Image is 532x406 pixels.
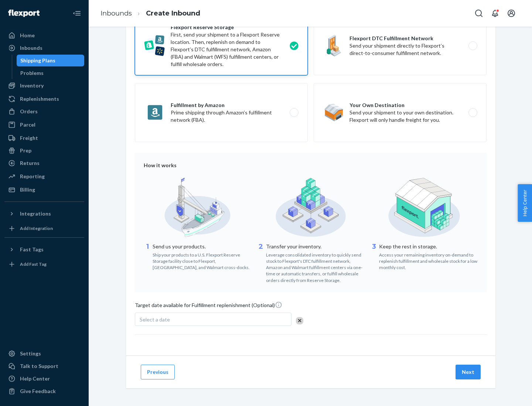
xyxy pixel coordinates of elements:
[379,243,478,250] p: Keep the rest in storage.
[370,242,378,271] div: 3
[4,30,84,41] a: Home
[153,250,251,271] div: Ship your products to a U.S. Flexport Reserve Storage facility close to Flexport, [GEOGRAPHIC_DAT...
[456,365,481,379] button: Next
[17,67,85,79] a: Problems
[266,250,365,283] div: Leverage consolidated inventory to quickly send stock to Flexport's DTC fulfillment network, Amaz...
[488,6,502,21] button: Open notifications
[20,173,45,180] div: Reporting
[471,6,486,21] button: Open Search Box
[95,3,206,24] ol: breadcrumbs
[20,375,50,382] div: Help Center
[4,171,84,182] a: Reporting
[20,82,44,89] div: Inventory
[4,244,84,255] button: Fast Tags
[141,365,175,379] button: Previous
[4,223,84,234] a: Add Integration
[4,145,84,156] a: Prep
[4,258,84,270] a: Add Fast Tag
[20,147,31,154] div: Prep
[20,57,55,64] div: Shipping Plans
[135,301,282,312] span: Target date available for Fulfillment replenishment (Optional)
[20,350,41,357] div: Settings
[20,159,40,167] div: Returns
[144,162,478,169] div: How it works
[20,225,53,231] div: Add Integration
[504,6,519,21] button: Open account menu
[20,388,56,395] div: Give Feedback
[4,348,84,359] a: Settings
[20,210,51,217] div: Integrations
[4,184,84,196] a: Billing
[20,121,35,128] div: Parcel
[4,80,84,92] a: Inventory
[20,134,38,142] div: Freight
[4,42,84,54] a: Inbounds
[20,362,58,370] div: Talk to Support
[17,55,85,66] a: Shipping Plans
[20,186,35,193] div: Billing
[4,385,84,397] button: Give Feedback
[4,119,84,131] a: Parcel
[4,93,84,105] a: Replenishments
[8,10,40,17] img: Flexport logo
[20,32,35,39] div: Home
[518,184,532,222] button: Help Center
[257,242,265,283] div: 2
[4,106,84,117] a: Orders
[4,157,84,169] a: Returns
[20,261,47,267] div: Add Fast Tag
[4,132,84,144] a: Freight
[20,95,59,103] div: Replenishments
[153,243,251,250] p: Send us your products.
[4,208,84,220] button: Integrations
[20,44,42,52] div: Inbounds
[20,108,38,115] div: Orders
[379,250,478,271] div: Access your remaining inventory on-demand to replenish fulfillment and wholesale stock for a low ...
[144,242,151,271] div: 1
[69,6,84,21] button: Close Navigation
[20,246,44,253] div: Fast Tags
[140,316,170,323] span: Select a date
[146,9,200,17] a: Create Inbound
[4,360,84,372] a: Talk to Support
[4,373,84,385] a: Help Center
[266,243,365,250] p: Transfer your inventory.
[100,9,132,17] a: Inbounds
[20,69,44,77] div: Problems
